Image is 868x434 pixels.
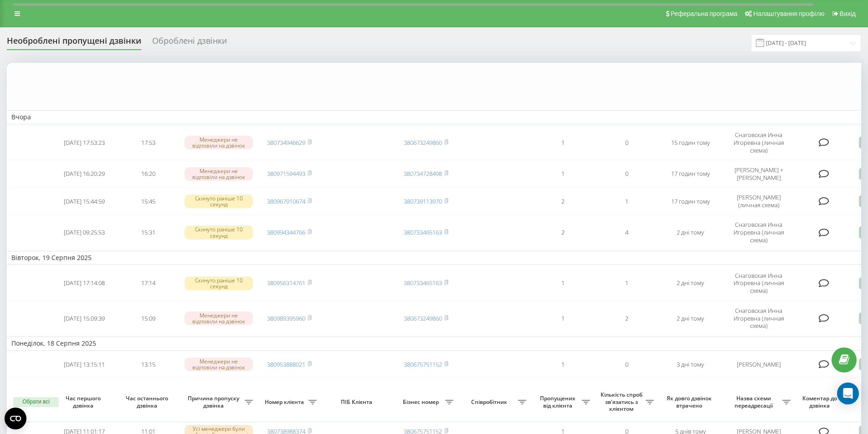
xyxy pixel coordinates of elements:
td: 2 місяці тому [658,378,722,402]
div: Менеджери не відповіли на дзвінок [185,311,253,325]
a: 380739113970 [404,197,442,205]
button: Open CMP widget [5,408,26,429]
a: 380989395960 [267,314,305,322]
span: Кількість спроб зв'язатись з клієнтом [599,391,646,413]
button: Обрати всі [13,397,59,407]
td: [PERSON_NAME] [722,352,795,377]
td: 15:31 [116,216,180,249]
span: Коментар до дзвінка [800,395,842,409]
td: 1 [531,126,595,159]
td: 2 [595,301,658,335]
span: Вихід [840,10,856,17]
td: Снаговская Инна Игоревна (личная схема) [722,301,795,335]
div: Open Intercom Messenger [837,383,859,404]
div: Скинуто раніше 10 секунд [185,276,253,290]
span: Налаштування профілю [753,10,824,17]
td: [PERSON_NAME] (личная схема) [722,189,795,214]
td: 1 [531,161,595,187]
span: Назва схеми переадресації [727,395,782,409]
a: 380994344766 [267,228,305,236]
td: 09:08 [116,378,180,402]
td: 4 [595,216,658,249]
td: 17 годин тому [658,189,722,214]
td: 2 [531,216,595,249]
a: 380971594493 [267,169,305,178]
a: 380953888021 [267,360,305,368]
td: 15 годин тому [658,126,722,159]
td: 0 [595,161,658,187]
span: Як довго дзвінок втрачено [666,395,715,409]
div: Менеджери не відповіли на дзвінок [185,136,253,149]
a: 380733465163 [404,279,442,287]
td: 15:45 [116,189,180,214]
a: 380673249860 [404,314,442,322]
a: 380733465163 [404,228,442,236]
div: Необроблені пропущені дзвінки [7,36,141,50]
a: 380956314761 [267,279,305,287]
td: 0 [595,126,658,159]
td: 1 [531,301,595,335]
td: 4 [531,378,595,402]
span: Співробітник [462,398,518,406]
td: [DATE] 09:25:53 [52,216,116,249]
td: 17:14 [116,266,180,300]
td: 2 дні тому [658,301,722,335]
td: 16:20 [116,161,180,187]
td: [PERSON_NAME] [722,378,795,402]
span: ПІБ Клієнта [329,398,386,406]
td: [DATE] 17:14:08 [52,266,116,300]
td: 15:09 [116,301,180,335]
td: [DATE] 18:51:09 [52,378,116,402]
td: 2 дні тому [658,266,722,300]
td: 1 [595,266,658,300]
a: 380734728498 [404,169,442,178]
a: 380967910674 [267,197,305,205]
td: 13:15 [116,352,180,377]
td: 1 [531,352,595,377]
td: 17 годин тому [658,161,722,187]
div: Менеджери не відповіли на дзвінок [185,167,253,181]
td: [DATE] 17:53:23 [52,126,116,159]
td: 0 [595,352,658,377]
td: Снаговская Инна Игоревна (личная схема) [722,266,795,300]
span: Час першого дзвінка [60,395,109,409]
td: 2 [531,189,595,214]
div: Скинуто раніше 10 секунд [185,194,253,208]
td: 17:53 [116,126,180,159]
td: [DATE] 13:15:11 [52,352,116,377]
a: 380734946629 [267,138,305,147]
a: 380673249860 [404,138,442,147]
td: [DATE] 16:20:29 [52,161,116,187]
td: [PERSON_NAME] + [PERSON_NAME] [722,161,795,187]
div: Скинуто раніше 10 секунд [185,225,253,239]
td: [DATE] 15:44:59 [52,189,116,214]
span: Бізнес номер [399,398,445,406]
span: Час останнього дзвінка [123,395,173,409]
td: 1 [531,266,595,300]
span: Номер клієнта [262,398,308,406]
td: 3 дні тому [658,352,722,377]
td: 2 дні тому [658,216,722,249]
span: Пропущених від клієнта [535,395,582,409]
a: 380675751152 [404,360,442,368]
td: Снаговская Инна Игоревна (личная схема) [722,126,795,159]
span: Причина пропуску дзвінка [185,395,245,409]
td: [DATE] 15:09:39 [52,301,116,335]
td: Снаговская Инна Игоревна (личная схема) [722,216,795,249]
td: 0 [595,378,658,402]
td: 1 [595,189,658,214]
div: Менеджери не відповіли на дзвінок [185,357,253,371]
div: Оброблені дзвінки [152,36,227,50]
span: Реферальна програма [671,10,738,17]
